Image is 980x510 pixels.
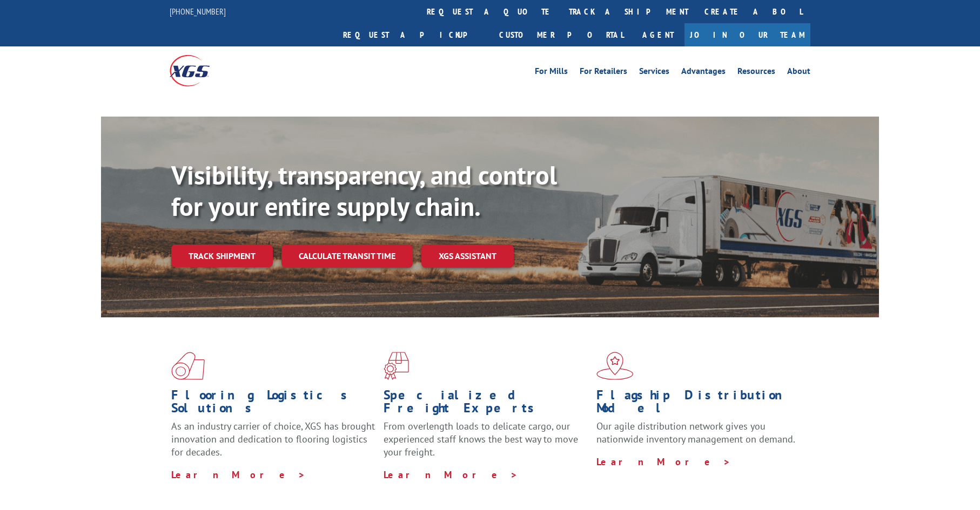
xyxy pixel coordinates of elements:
h1: Flagship Distribution Model [596,389,801,420]
a: Advantages [681,67,726,79]
a: Calculate transit time [281,244,413,268]
a: Learn More > [384,468,518,481]
a: Learn More > [171,468,306,481]
p: From overlength loads to delicate cargo, our experienced staff knows the best way to move your fr... [384,420,588,468]
a: About [787,67,810,79]
a: [PHONE_NUMBER] [170,6,226,17]
h1: Flooring Logistics Solutions [171,389,375,420]
a: Agent [632,23,684,46]
a: Customer Portal [491,23,632,46]
a: For Retailers [580,67,627,79]
a: Learn More > [596,455,731,468]
a: XGS ASSISTANT [421,244,514,268]
span: Our agile distribution network gives you nationwide inventory management on demand. [596,420,795,445]
a: For Mills [535,67,568,79]
a: Track shipment [171,244,273,267]
a: Services [639,67,669,79]
span: As an industry carrier of choice, XGS has brought innovation and dedication to flooring logistics... [171,420,375,458]
img: xgs-icon-total-supply-chain-intelligence-red [171,352,205,380]
a: Join Our Team [684,23,810,46]
a: Resources [737,67,775,79]
b: Visibility, transparency, and control for your entire supply chain. [171,158,557,223]
img: xgs-icon-flagship-distribution-model-red [596,352,634,380]
img: xgs-icon-focused-on-flooring-red [384,352,409,380]
a: Request a pickup [335,23,491,46]
h1: Specialized Freight Experts [384,389,588,420]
